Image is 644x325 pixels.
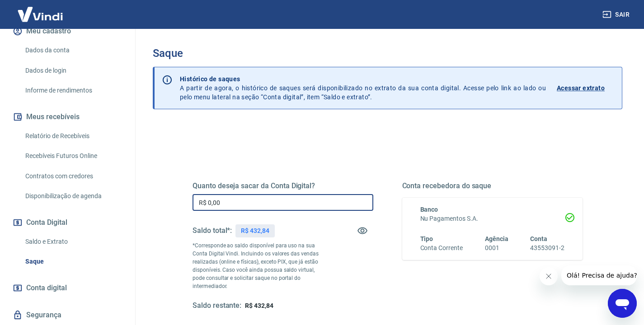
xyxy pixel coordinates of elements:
img: Vindi [11,0,70,28]
span: Agência [485,235,508,242]
button: Meus recebíveis [11,107,124,127]
span: Banco [420,206,438,213]
button: Meu cadastro [11,21,124,41]
iframe: Fechar mensagem [540,267,558,285]
a: Dados da conta [22,41,124,60]
a: Conta digital [11,278,124,298]
button: Sair [601,6,633,23]
p: *Corresponde ao saldo disponível para uso na sua Conta Digital Vindi. Incluindo os valores das ve... [193,241,328,290]
a: Informe de rendimentos [22,81,124,100]
p: Histórico de saques [180,74,546,84]
a: Dados de login [22,61,124,80]
a: Segurança [11,305,124,325]
p: A partir de agora, o histórico de saques será disponibilizado no extrato da sua conta digital. Ac... [180,74,546,102]
a: Acessar extrato [557,74,615,102]
a: Recebíveis Futuros Online [22,147,124,165]
h5: Saldo restante: [193,301,241,311]
h6: Nu Pagamentos S.A. [420,214,565,223]
h3: Saque [153,47,622,60]
span: Olá! Precisa de ajuda? [5,6,76,14]
h5: Conta recebedora do saque [402,181,583,190]
p: R$ 432,84 [241,226,269,236]
span: Tipo [420,235,433,242]
a: Saque [22,252,124,271]
a: Saldo e Extrato [22,232,124,251]
button: Conta Digital [11,213,124,232]
iframe: Botão para abrir a janela de mensagens [608,289,637,318]
h5: Quanto deseja sacar da Conta Digital? [193,181,373,190]
h6: 0001 [485,243,508,253]
span: Conta [530,235,547,242]
span: R$ 432,84 [245,302,273,309]
iframe: Mensagem da empresa [561,265,637,285]
a: Relatório de Recebíveis [22,127,124,145]
a: Contratos com credores [22,167,124,186]
a: Disponibilização de agenda [22,187,124,205]
h6: Conta Corrente [420,243,463,253]
h5: Saldo total*: [193,226,232,235]
h6: 43553091-2 [530,243,564,253]
span: Conta digital [26,282,67,294]
p: Acessar extrato [557,84,605,93]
